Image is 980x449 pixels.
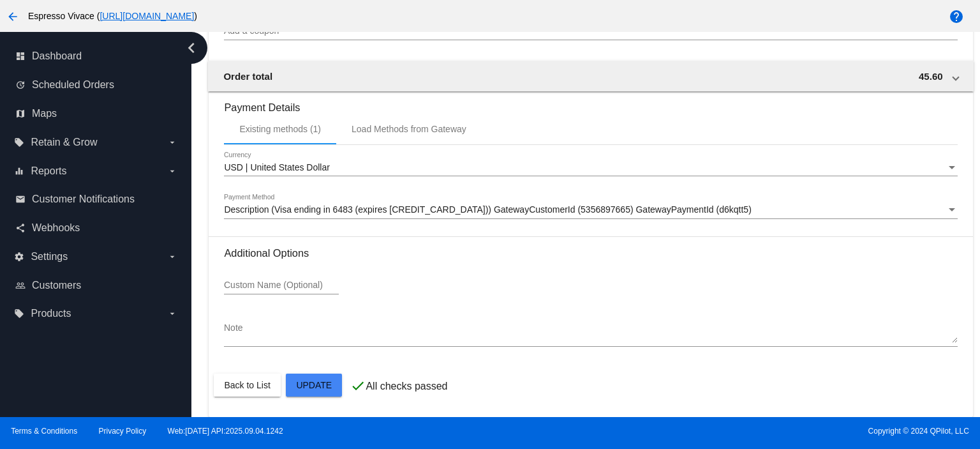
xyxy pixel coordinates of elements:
[224,163,957,173] mat-select: Currency
[15,51,26,61] i: dashboard
[28,11,197,21] span: Espresso Vivace ( )
[366,381,447,392] p: All checks passed
[14,137,24,148] i: local_offer
[32,79,114,91] span: Scheduled Orders
[15,80,26,90] i: update
[168,427,283,436] a: Web:[DATE] API:2025.09.04.1242
[208,61,973,91] mat-expansion-panel-header: Order total 45.60
[31,137,97,148] span: Retain & Grow
[223,71,272,82] span: Order total
[501,427,969,436] span: Copyright © 2024 QPilot, LLC
[31,165,66,177] span: Reports
[224,247,957,259] h3: Additional Options
[15,280,26,291] i: people_outline
[167,308,177,319] i: arrow_drop_down
[15,223,26,233] i: share
[31,308,71,319] span: Products
[224,204,751,215] span: Description (Visa ending in 6483 (expires [CREDIT_CARD_DATA])) GatewayCustomerId (5356897665) Gat...
[15,46,177,66] a: dashboard Dashboard
[296,380,332,390] span: Update
[224,162,329,172] span: USD | United States Dollar
[11,427,77,436] a: Terms & Conditions
[15,194,26,204] i: email
[32,194,135,205] span: Customer Notifications
[919,71,943,82] span: 45.60
[15,103,177,124] a: map Maps
[352,124,466,134] div: Load Methods from Gateway
[31,251,68,263] span: Settings
[167,166,177,176] i: arrow_drop_down
[224,280,339,291] input: Custom Name (Optional)
[14,166,24,176] i: equalizer
[286,374,342,397] button: Update
[15,218,177,238] a: share Webhooks
[224,92,957,114] h3: Payment Details
[949,9,964,24] mat-icon: help
[350,378,366,393] mat-icon: check
[167,252,177,262] i: arrow_drop_down
[100,11,194,21] a: [URL][DOMAIN_NAME]
[32,50,82,62] span: Dashboard
[32,222,80,234] span: Webhooks
[14,308,24,319] i: local_offer
[167,137,177,148] i: arrow_drop_down
[181,38,202,58] i: chevron_left
[15,275,177,296] a: people_outline Customers
[239,124,321,134] div: Existing methods (1)
[15,109,26,119] i: map
[15,189,177,209] a: email Customer Notifications
[32,280,81,291] span: Customers
[32,108,57,119] span: Maps
[224,380,270,390] span: Back to List
[14,252,24,262] i: settings
[15,75,177,95] a: update Scheduled Orders
[5,9,20,24] mat-icon: arrow_back
[214,374,280,397] button: Back to List
[224,205,957,215] mat-select: Payment Method
[99,427,147,436] a: Privacy Policy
